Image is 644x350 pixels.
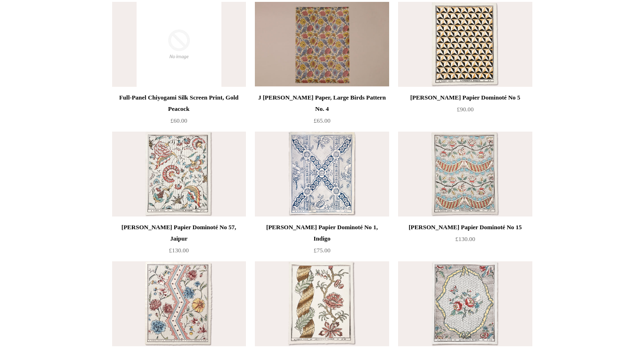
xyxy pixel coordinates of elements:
[398,132,532,217] img: Antoinette Poisson Papier Dominoté No 15
[314,247,331,254] span: £75.00
[398,2,532,87] img: Antoinette Poisson Papier Dominoté No 5
[255,132,389,217] img: Antoinette Poisson Papier Dominoté No 1, Indigo
[114,92,244,115] div: Full-Panel Chiyogami Silk Screen Print, Gold Peacock
[255,222,389,260] a: [PERSON_NAME] Papier Dominoté No 1, Indigo £75.00
[169,247,188,254] span: £130.00
[400,222,530,233] div: [PERSON_NAME] Papier Dominoté No 15
[257,222,386,244] div: [PERSON_NAME] Papier Dominoté No 1, Indigo
[255,261,389,346] img: Antoinette Poisson Papier Dominoté No 31, 6 Colours
[171,117,187,124] span: £60.00
[112,222,246,260] a: [PERSON_NAME] Papier Dominoté No 57, Jaipur £130.00
[112,132,246,217] img: Antoinette Poisson Papier Dominoté No 57, Jaipur
[112,261,246,346] img: Antoinette Poisson Papier Dominoté No 28, Marcel Proust, 5 colours
[457,106,474,113] span: £90.00
[112,261,246,346] a: Antoinette Poisson Papier Dominoté No 28, Marcel Proust, 5 colours Antoinette Poisson Papier Domi...
[398,222,532,260] a: [PERSON_NAME] Papier Dominoté No 15 £130.00
[398,132,532,217] a: Antoinette Poisson Papier Dominoté No 15 Antoinette Poisson Papier Dominoté No 15
[255,261,389,346] a: Antoinette Poisson Papier Dominoté No 31, 6 Colours Antoinette Poisson Papier Dominoté No 31, 6 C...
[398,261,532,346] img: Antoinette Poisson Papier Dominoté No 54, Ribbons
[255,2,389,87] a: J Jeffery Paper, Large Birds Pattern No. 4 J Jeffery Paper, Large Birds Pattern No. 4
[455,235,475,242] span: £130.00
[398,92,532,131] a: [PERSON_NAME] Papier Dominoté No 5 £90.00
[398,261,532,346] a: Antoinette Poisson Papier Dominoté No 54, Ribbons Antoinette Poisson Papier Dominoté No 54, Ribbons
[112,132,246,217] a: Antoinette Poisson Papier Dominoté No 57, Jaipur Antoinette Poisson Papier Dominoté No 57, Jaipur
[114,222,244,244] div: [PERSON_NAME] Papier Dominoté No 57, Jaipur
[112,2,246,87] img: no-image-2048-a2addb12_grande.gif
[257,92,386,115] div: J [PERSON_NAME] Paper, Large Birds Pattern No. 4
[255,132,389,217] a: Antoinette Poisson Papier Dominoté No 1, Indigo Antoinette Poisson Papier Dominoté No 1, Indigo
[314,117,331,124] span: £65.00
[255,2,389,87] img: J Jeffery Paper, Large Birds Pattern No. 4
[112,92,246,131] a: Full-Panel Chiyogami Silk Screen Print, Gold Peacock £60.00
[400,92,530,103] div: [PERSON_NAME] Papier Dominoté No 5
[255,92,389,131] a: J [PERSON_NAME] Paper, Large Birds Pattern No. 4 £65.00
[398,2,532,87] a: Antoinette Poisson Papier Dominoté No 5 Antoinette Poisson Papier Dominoté No 5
